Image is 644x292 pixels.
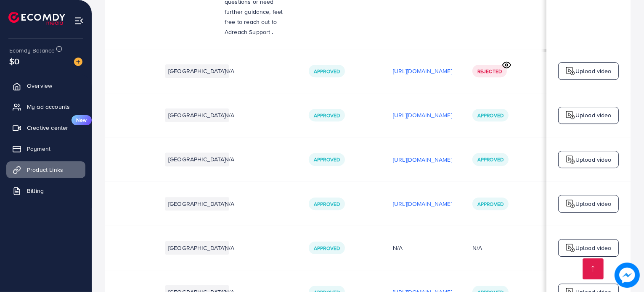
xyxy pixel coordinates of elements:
img: image [74,58,82,66]
img: image [615,263,640,288]
span: Billing [27,187,44,195]
p: Upload video [575,110,612,120]
div: N/A [472,244,482,252]
a: Product Links [6,161,85,178]
p: Upload video [575,66,612,76]
span: Ecomdy Balance [9,46,55,55]
img: logo [565,66,575,76]
span: N/A [225,111,234,119]
span: $0 [9,55,19,67]
li: [GEOGRAPHIC_DATA] [165,241,229,255]
p: [URL][DOMAIN_NAME] [393,155,452,165]
span: Rejected [477,68,502,75]
span: Approved [314,200,340,208]
li: [GEOGRAPHIC_DATA] [165,64,229,78]
span: Product Links [27,166,63,174]
span: Approved [314,112,340,119]
span: Approved [314,245,340,252]
li: [GEOGRAPHIC_DATA] [165,153,229,166]
span: Approved [477,200,504,208]
p: [URL][DOMAIN_NAME] [393,66,452,76]
span: Approved [314,156,340,163]
img: logo [565,110,575,120]
div: N/A [393,244,452,252]
p: [URL][DOMAIN_NAME] [393,110,452,120]
a: Overview [6,77,85,94]
a: Payment [6,140,85,157]
span: My ad accounts [27,103,70,111]
li: [GEOGRAPHIC_DATA] [165,108,229,122]
p: [URL][DOMAIN_NAME] [393,199,452,209]
span: N/A [225,200,234,208]
span: N/A [225,155,234,163]
a: My ad accounts [6,98,85,115]
img: logo [565,243,575,253]
p: Upload video [575,243,612,253]
span: N/A [225,244,234,252]
p: Upload video [575,199,612,209]
li: [GEOGRAPHIC_DATA] [165,197,229,210]
a: Billing [6,182,85,199]
span: Creative center [27,124,68,132]
span: Payment [27,145,50,153]
span: Overview [27,82,52,90]
img: menu [74,16,84,26]
a: Creative centerNew [6,119,85,136]
span: N/A [225,67,234,75]
span: Approved [477,156,504,163]
span: Approved [314,68,340,75]
img: logo [8,12,65,25]
span: Approved [477,112,504,119]
img: logo [565,155,575,165]
img: logo [565,199,575,209]
p: Upload video [575,155,612,165]
span: New [72,115,92,125]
